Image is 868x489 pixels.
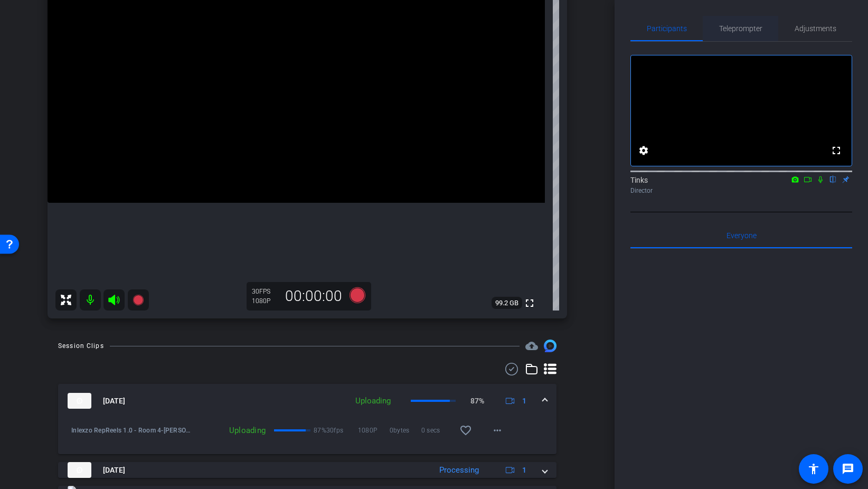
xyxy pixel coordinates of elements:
p: 87% [470,396,484,407]
mat-icon: accessibility [807,463,820,475]
span: Everyone [727,232,757,239]
mat-icon: settings [637,144,650,157]
mat-icon: cloud_upload [525,340,538,352]
mat-icon: favorite_border [459,424,472,437]
span: Destinations for your clips [525,340,538,352]
span: [DATE] [103,396,125,407]
mat-icon: message [842,463,854,475]
div: Uploading [350,395,396,407]
img: thumb-nail [68,393,91,409]
div: 00:00:00 [278,287,349,305]
mat-icon: more_horiz [491,424,504,437]
div: thumb-nail[DATE]Uploading87%1 [58,418,556,454]
span: FPS [259,288,270,295]
img: Session clips [544,340,556,352]
mat-expansion-panel-header: thumb-nail[DATE]Uploading87%1 [58,384,556,418]
span: 1080P [358,425,390,436]
p: 87% [314,425,326,436]
div: Director [630,186,852,195]
mat-expansion-panel-header: thumb-nail[DATE]Processing1 [58,462,556,478]
div: Session Clips [58,341,104,351]
div: Uploading [192,425,271,436]
span: 1 [522,465,526,476]
img: thumb-nail [68,462,91,478]
mat-icon: fullscreen [830,144,843,157]
mat-icon: fullscreen [523,297,536,309]
span: Inlexzo RepReels 1.0 - Room 4-[PERSON_NAME]-2025-08-28-11-11-34-467-0 [71,425,192,436]
mat-icon: flip [827,174,839,184]
div: 1080P [252,297,278,305]
span: Teleprompter [719,25,762,32]
div: Processing [434,464,484,476]
span: Participants [647,25,687,32]
span: 1 [522,396,526,407]
div: 30 [252,287,278,296]
span: Adjustments [795,25,836,32]
span: 0 secs [421,425,453,436]
span: [DATE] [103,465,125,476]
span: 30fps [326,425,358,436]
span: 99.2 GB [492,297,522,309]
div: Tinks [630,175,852,195]
span: 0bytes [390,425,421,436]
